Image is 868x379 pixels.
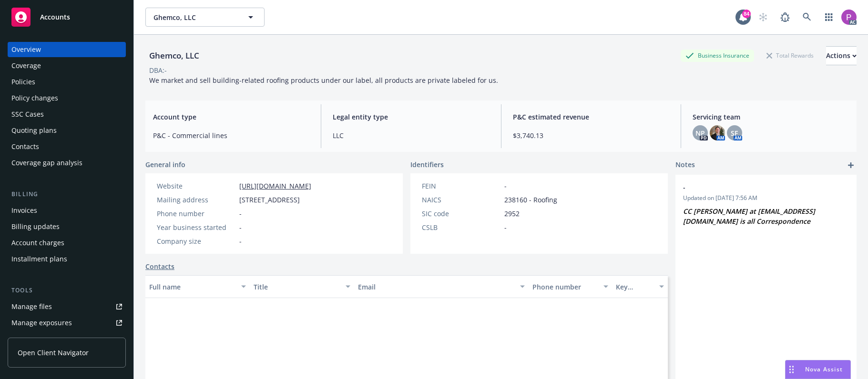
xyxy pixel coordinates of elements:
[11,58,41,73] div: Coverage
[11,251,67,267] div: Installment plans
[333,112,489,122] span: Legal entity type
[695,128,705,138] span: NP
[675,160,695,171] span: Notes
[354,275,528,298] button: Email
[8,286,126,295] div: Tools
[11,235,64,250] div: Account charges
[681,50,754,61] div: Business Insurance
[8,74,126,90] a: Policies
[683,194,849,202] span: Updated on [DATE] 7:56 AM
[11,315,72,330] div: Manage exposures
[797,8,817,27] a: Search
[762,50,818,61] div: Total Rewards
[145,160,185,170] span: General info
[11,107,44,122] div: SSC Cases
[157,209,235,219] div: Phone number
[683,207,815,226] em: CC [PERSON_NAME] at [EMAIL_ADDRESS][DOMAIN_NAME] is all Correspondence
[145,8,265,27] button: Ghemco, LLC
[8,107,126,122] a: SSC Cases
[710,125,725,140] img: photo
[157,236,235,246] div: Company size
[11,155,82,170] div: Coverage gap analysis
[11,203,37,218] div: Invoices
[742,10,751,18] div: 84
[8,4,126,30] a: Accounts
[149,282,235,292] div: Full name
[826,46,857,65] button: Actions
[11,123,57,138] div: Quoting plans
[841,10,857,25] img: photo
[149,65,167,75] div: DBA: -
[683,182,824,192] span: -
[153,130,309,140] span: P&C - Commercial lines
[8,90,126,106] a: Policy changes
[333,130,489,140] span: LLC
[731,128,738,138] span: SF
[422,209,500,219] div: SIC code
[8,219,126,234] a: Billing updates
[157,195,235,205] div: Mailing address
[819,8,838,27] a: Switch app
[422,222,500,232] div: CSLB
[157,181,235,191] div: Website
[410,160,444,170] span: Identifiers
[845,160,857,171] a: add
[504,181,507,191] span: -
[612,275,668,298] button: Key contact
[40,13,70,21] span: Accounts
[250,275,354,298] button: Title
[8,58,126,73] a: Coverage
[8,203,126,218] a: Invoices
[8,251,126,267] a: Installment plans
[693,112,849,122] span: Servicing team
[786,360,797,379] div: Drag to move
[11,219,60,234] div: Billing updates
[532,282,598,292] div: Phone number
[616,282,654,292] div: Key contact
[11,90,58,106] div: Policy changes
[8,235,126,250] a: Account charges
[513,130,669,140] span: $3,740.13
[504,222,507,232] span: -
[145,50,203,62] div: Ghemco, LLC
[157,222,235,232] div: Year business started
[826,47,857,65] div: Actions
[239,222,242,232] span: -
[504,209,520,219] span: 2952
[422,195,500,205] div: NAICS
[8,315,126,330] a: Manage exposures
[805,365,843,373] span: Nova Assist
[153,112,309,122] span: Account type
[513,112,669,122] span: P&C estimated revenue
[358,282,514,292] div: Email
[11,139,39,154] div: Contacts
[145,275,250,298] button: Full name
[529,275,612,298] button: Phone number
[254,282,340,292] div: Title
[145,261,174,271] a: Contacts
[239,236,242,246] span: -
[754,8,773,27] a: Start snowing
[11,42,41,57] div: Overview
[8,299,126,314] a: Manage files
[239,209,242,219] span: -
[239,195,300,205] span: [STREET_ADDRESS]
[8,155,126,170] a: Coverage gap analysis
[149,76,498,85] span: We market and sell building-related roofing products under our label, all products are private la...
[239,181,311,190] a: [URL][DOMAIN_NAME]
[153,12,236,22] span: Ghemco, LLC
[11,74,35,90] div: Policies
[675,175,857,234] div: -Updated on [DATE] 7:56 AMCC [PERSON_NAME] at [EMAIL_ADDRESS][DOMAIN_NAME] is all Correspondence
[785,360,851,379] button: Nova Assist
[8,123,126,138] a: Quoting plans
[8,42,126,57] a: Overview
[776,8,795,27] a: Report a Bug
[504,195,557,205] span: 238160 - Roofing
[8,189,126,199] div: Billing
[8,139,126,154] a: Contacts
[11,299,52,314] div: Manage files
[18,348,89,358] span: Open Client Navigator
[422,181,500,191] div: FEIN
